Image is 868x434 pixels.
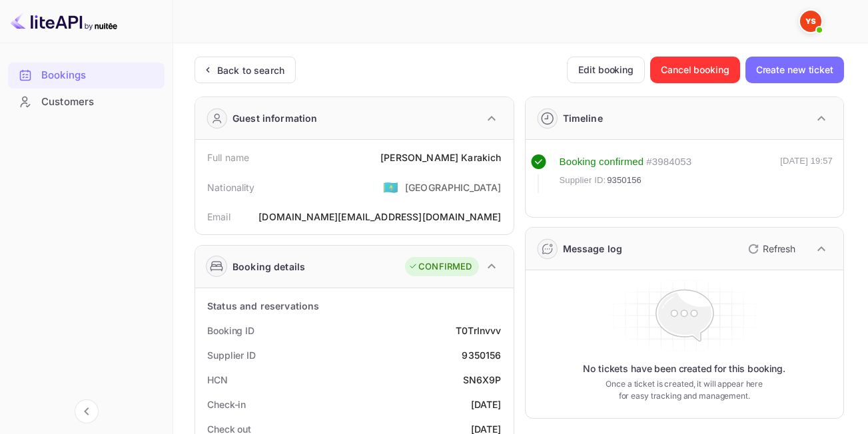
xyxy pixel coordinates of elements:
[207,210,230,224] div: Email
[780,154,833,193] div: [DATE] 19:57
[207,150,249,164] div: Full name
[745,57,844,83] button: Create new ticket
[563,111,603,125] div: Timeline
[41,95,158,110] div: Customers
[41,68,158,83] div: Bookings
[405,180,502,194] div: [GEOGRAPHIC_DATA]
[600,378,769,402] p: Once a ticket is created, it will appear here for easy tracking and management.
[740,238,801,260] button: Refresh
[207,348,256,362] div: Supplier ID
[217,63,284,77] div: Back to search
[567,57,645,83] button: Edit booking
[646,154,691,170] div: # 3984053
[11,11,117,32] img: LiteAPI logo
[207,397,246,411] div: Check-in
[462,348,501,362] div: 9350156
[456,324,501,337] div: T0TrInvvv
[8,63,165,89] div: Bookings
[380,150,501,164] div: [PERSON_NAME] Karakich
[75,399,99,423] button: Collapse navigation
[207,373,228,387] div: HCN
[560,154,644,170] div: Booking confirmed
[207,299,319,313] div: Status and reservations
[8,89,165,115] div: Customers
[800,11,821,32] img: Yandex Support
[607,174,642,187] span: 9350156
[650,57,740,83] button: Cancel booking
[207,324,254,337] div: Booking ID
[232,260,305,274] div: Booking details
[463,373,502,387] div: SN6X9P
[207,180,255,194] div: Nationality
[563,242,623,256] div: Message log
[763,242,795,256] p: Refresh
[408,260,472,274] div: CONFIRMED
[560,174,606,187] span: Supplier ID:
[471,397,502,411] div: [DATE]
[8,89,165,114] a: Customers
[232,111,318,125] div: Guest information
[258,210,501,224] div: [DOMAIN_NAME][EMAIL_ADDRESS][DOMAIN_NAME]
[383,175,398,199] span: United States
[8,63,165,87] a: Bookings
[583,362,785,375] p: No tickets have been created for this booking.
